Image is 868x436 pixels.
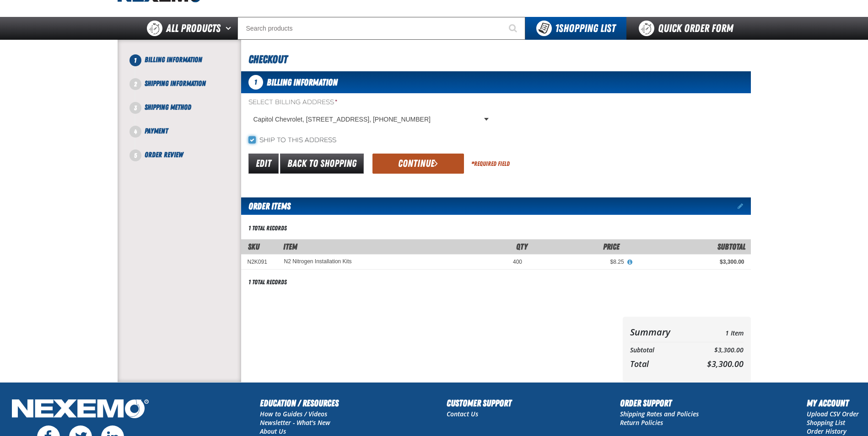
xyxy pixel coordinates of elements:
td: $3,300.00 [689,344,743,356]
td: N2K091 [241,254,278,269]
td: 1 Item [689,324,743,340]
button: Continue [372,154,464,174]
button: You have 1 Shopping List. Open to view details [525,17,626,40]
nav: Checkout steps. Current step is Billing Information. Step 1 of 5 [129,54,241,160]
label: Ship to this address [248,136,336,145]
span: 1 [248,75,263,90]
h2: Education / Resources [260,396,339,410]
a: Shopping List [807,418,845,427]
div: Required Field [471,160,510,168]
a: Order History [807,427,846,436]
span: All Products [166,20,221,37]
a: Back to Shopping [280,154,364,174]
th: Summary [630,324,690,340]
th: Subtotal [630,344,690,356]
li: Billing Information. Step 1 of 5. Not Completed [135,54,241,78]
a: Quick Order Form [626,17,750,40]
span: Capitol Chevrolet, [STREET_ADDRESS], [PHONE_NUMBER] [253,115,482,124]
div: 1 total records [248,224,287,233]
button: View All Prices for N2 Nitrogen Installation Kits [624,258,636,266]
label: Select Billing Address [248,98,492,107]
a: Return Policies [620,418,663,427]
span: Billing Information [267,77,338,88]
li: Shipping Method. Step 3 of 5. Not Completed [135,102,241,126]
button: Start Searching [502,17,525,40]
span: 4 [129,126,141,138]
span: Shopping List [555,22,615,35]
a: Edit items [738,203,751,209]
span: $3,300.00 [707,358,744,369]
a: How to Guides / Videos [260,409,327,418]
span: 2 [129,78,141,90]
div: $3,300.00 [637,258,744,266]
span: Item [283,242,297,251]
span: Order Review [145,150,183,159]
a: About Us [260,427,286,436]
h2: Order Items [241,197,291,215]
span: Payment [145,127,168,135]
span: Qty [516,242,528,251]
input: Ship to this address [248,136,256,144]
a: Upload CSV Order [807,409,859,418]
span: 3 [129,102,141,114]
strong: 1 [555,22,559,35]
li: Order Review. Step 5 of 5. Not Completed [135,149,241,160]
a: Shipping Rates and Policies [620,409,699,418]
div: $8.25 [535,258,624,266]
span: Checkout [248,53,287,66]
a: Newsletter - What's New [260,418,330,427]
a: SKU [248,242,259,251]
span: Billing Information [145,55,202,64]
span: 1 [129,54,141,66]
li: Shipping Information. Step 2 of 5. Not Completed [135,78,241,102]
a: N2 Nitrogen Installation Kits [284,258,352,265]
h2: Customer Support [447,396,512,410]
a: Contact Us [447,409,478,418]
span: Subtotal [717,242,745,251]
input: Search [237,17,525,40]
div: 1 total records [248,278,287,287]
a: Edit [248,154,279,174]
span: Shipping Method [145,103,191,112]
span: Price [603,242,620,251]
h2: My Account [807,396,859,410]
span: 400 [513,259,522,265]
button: Open All Products pages [222,17,237,40]
span: 5 [129,149,141,161]
span: Shipping Information [145,79,206,88]
h2: Order Support [620,396,699,410]
th: Total [630,356,690,371]
li: Payment. Step 4 of 5. Not Completed [135,126,241,149]
img: Nexemo Logo [9,396,151,423]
